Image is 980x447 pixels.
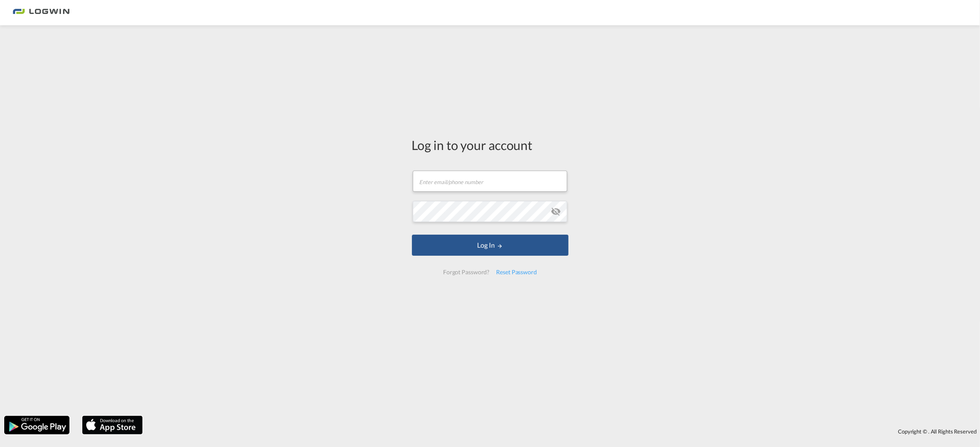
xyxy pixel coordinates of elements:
img: google.png [3,415,70,435]
div: Reset Password [493,265,540,280]
div: Copyright © . All Rights Reserved [147,424,980,439]
img: 2761ae10d95411efa20a1f5e0282d2d7.png [13,3,69,22]
md-icon: icon-eye-off [551,206,561,217]
div: Log in to your account [412,136,568,154]
button: LOGIN [412,235,568,256]
div: Forgot Password? [440,265,493,280]
img: apple.png [81,415,143,435]
input: Enter email/phone number [413,171,567,192]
